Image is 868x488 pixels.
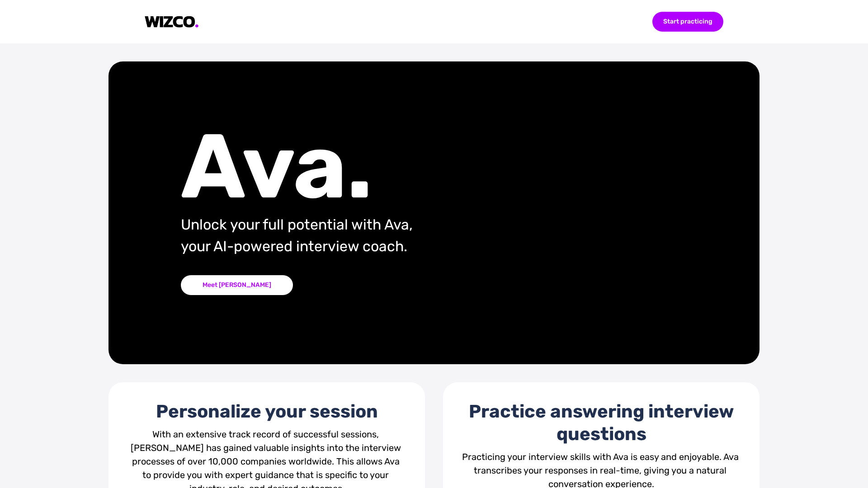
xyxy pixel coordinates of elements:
div: Practice answering interview questions [461,400,741,446]
div: Meet [PERSON_NAME] [181,275,293,295]
div: Unlock your full potential with Ava, your AI-powered interview coach. [181,214,492,257]
div: Start practicing [652,12,723,32]
div: Personalize your session [127,400,407,423]
img: logo [145,16,199,28]
div: Ava. [181,131,492,203]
